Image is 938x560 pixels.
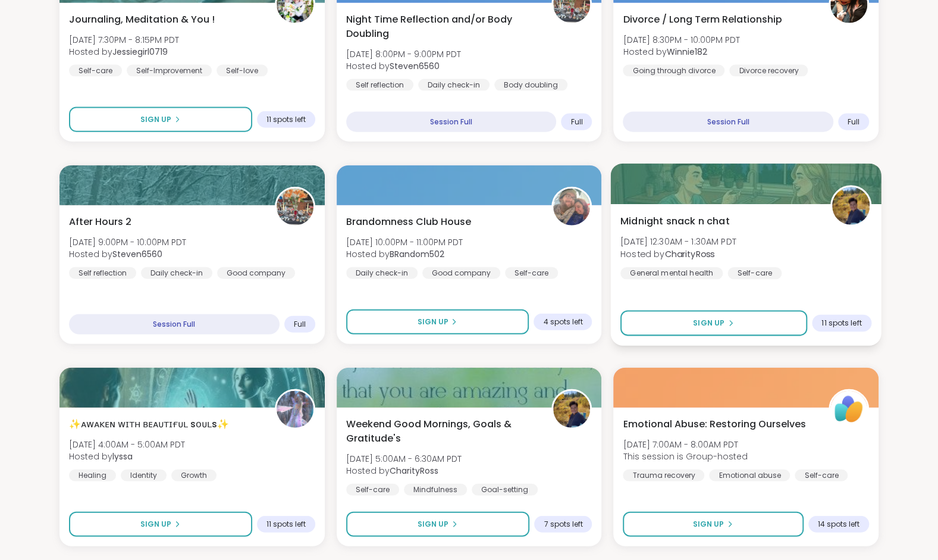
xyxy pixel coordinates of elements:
div: Self-care [69,65,122,77]
button: Sign Up [346,512,530,537]
span: Full [570,117,582,127]
span: 11 spots left [266,115,306,124]
div: Self reflection [346,79,413,91]
span: [DATE] 12:30AM - 1:30AM PDT [620,236,736,248]
span: Hosted by [346,465,462,477]
span: [DATE] 4:00AM - 5:00AM PDT [69,439,185,450]
span: 11 spots left [821,318,861,328]
span: Sign Up [693,519,724,530]
span: 7 spots left [544,520,582,529]
div: Good company [422,267,500,279]
span: Sign Up [140,519,171,530]
div: General mental health [620,267,723,279]
span: After Hours 2 [69,215,131,229]
span: Full [294,320,306,329]
span: [DATE] 7:30PM - 8:15PM PDT [69,34,179,46]
div: Self reflection [69,267,136,279]
span: Midnight snack n chat [620,214,730,229]
span: [DATE] 5:00AM - 6:30AM PDT [346,453,462,465]
span: [DATE] 8:30PM - 10:00PM PDT [623,34,739,46]
span: 4 spots left [543,317,582,327]
span: Full [848,117,859,127]
span: Hosted by [346,248,463,260]
button: Sign Up [346,309,529,334]
b: CharityRoss [665,248,715,260]
span: Hosted by [69,450,185,462]
b: BRandom502 [390,248,444,260]
span: Sign Up [417,317,448,327]
span: Journaling, Meditation & You ! [69,12,215,27]
span: Divorce / Long Term Relationship [623,12,782,27]
button: Sign Up [69,512,252,537]
div: Session Full [69,314,280,334]
span: Night Time Reflection and/or Body Doubling [346,12,539,41]
span: Hosted by [69,46,179,58]
div: Trauma recovery [623,470,704,481]
img: ShareWell [830,391,867,428]
b: lyssa [112,450,133,462]
b: Jessiegirl0719 [112,46,168,58]
div: Emotional abuse [709,470,790,481]
b: Steven6560 [390,60,440,72]
div: Self-care [795,470,848,481]
img: CharityRoss [832,187,870,225]
div: Session Full [346,112,557,132]
span: Hosted by [346,60,461,72]
div: Goal-setting [472,484,538,496]
span: Hosted by [69,248,186,260]
div: Divorce recovery [729,65,808,77]
span: Brandomness Club House [346,215,471,229]
b: Winnie182 [666,46,707,58]
div: Self-Improvement [127,65,212,77]
div: Self-love [217,65,268,77]
div: Mindfulness [404,484,467,496]
span: Weekend Good Mornings, Goals & Gratitude's [346,417,539,446]
span: [DATE] 10:00PM - 11:00PM PDT [346,236,463,248]
span: Sign Up [418,519,448,530]
span: Hosted by [623,46,739,58]
div: Body doubling [494,79,567,91]
div: Self-care [505,267,558,279]
b: CharityRoss [390,465,438,477]
img: Steven6560 [277,189,313,226]
div: Good company [217,267,295,279]
div: Daily check-in [346,267,418,279]
img: CharityRoss [553,391,590,428]
span: Hosted by [620,248,736,260]
button: Sign Up [620,311,807,336]
div: Healing [69,470,116,481]
div: Growth [171,470,217,481]
span: [DATE] 7:00AM - 8:00AM PDT [623,439,747,450]
span: Emotional Abuse: Restoring Ourselves [623,417,805,431]
div: Identity [121,470,167,481]
span: 11 spots left [266,520,306,529]
div: Daily check-in [141,267,212,279]
span: Sign Up [140,114,171,125]
span: This session is Group-hosted [623,450,747,462]
b: Steven6560 [112,248,162,260]
img: lyssa [277,391,313,428]
span: 14 spots left [818,520,859,529]
div: Self-care [728,267,782,279]
button: Sign Up [623,512,804,537]
span: ✨ᴀᴡᴀᴋᴇɴ ᴡɪᴛʜ ʙᴇᴀᴜᴛɪғᴜʟ sᴏᴜʟs✨ [69,417,229,431]
img: BRandom502 [553,189,590,226]
span: [DATE] 9:00PM - 10:00PM PDT [69,236,186,248]
button: Sign Up [69,107,252,132]
div: Going through divorce [623,65,724,77]
span: Sign Up [693,318,724,329]
span: [DATE] 8:00PM - 9:00PM PDT [346,48,461,60]
div: Daily check-in [418,79,490,91]
div: Session Full [623,112,833,132]
div: Self-care [346,484,399,496]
